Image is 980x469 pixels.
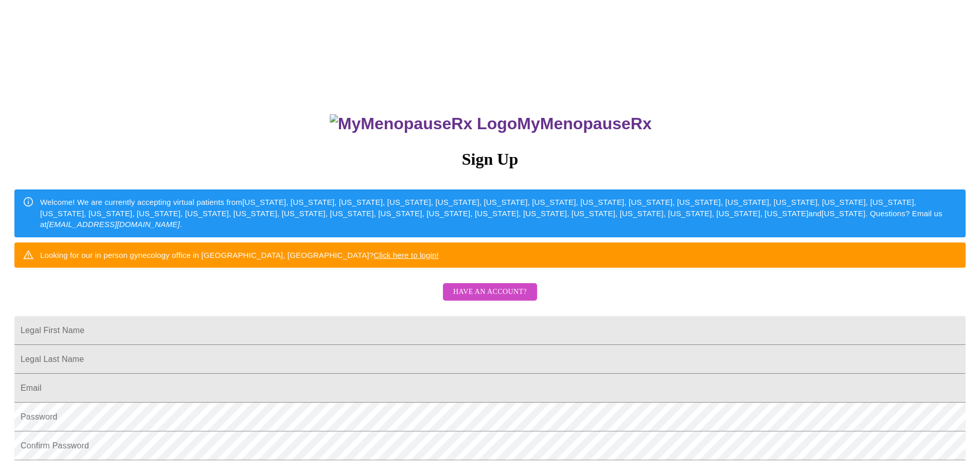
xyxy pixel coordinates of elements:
h3: Sign Up [14,150,966,169]
em: [EMAIL_ADDRESS][DOMAIN_NAME] [47,220,180,229]
a: Click here to login! [373,251,439,259]
div: Welcome! We are currently accepting virtual patients from [US_STATE], [US_STATE], [US_STATE], [US... [40,193,957,234]
button: Have an account? [443,283,537,301]
h3: MyMenopauseRx [16,114,966,133]
span: Have an account? [453,286,527,299]
img: MyMenopauseRx Logo [330,114,517,133]
div: Looking for our in person gynecology office in [GEOGRAPHIC_DATA], [GEOGRAPHIC_DATA]? [40,246,439,265]
a: Have an account? [440,294,540,303]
